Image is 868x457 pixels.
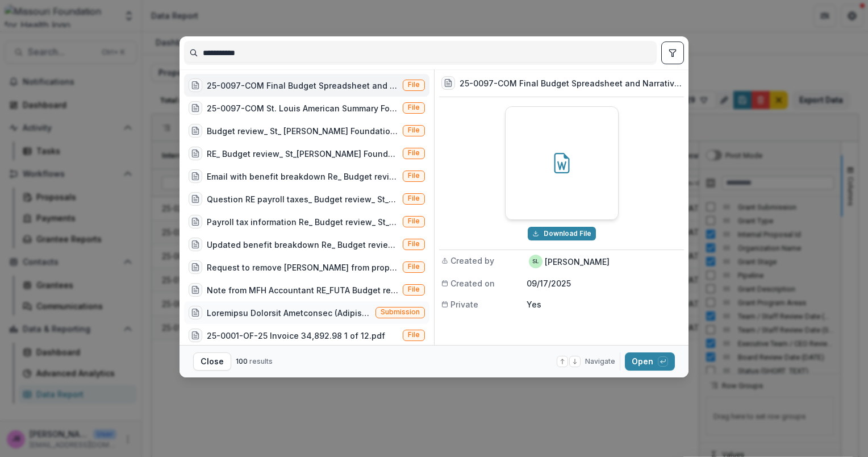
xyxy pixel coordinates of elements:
[408,81,420,89] span: File
[450,298,478,310] span: Private
[207,216,398,228] div: Payroll tax information Re_ Budget review_ St_ [PERSON_NAME] Foundation's proposal (#25-0097-COM)...
[408,172,420,180] span: File
[207,125,398,137] div: Budget review_ St_ [PERSON_NAME] Foundation's proposal (#25-0097-COM).msg
[207,239,398,251] div: Updated benefit breakdown Re_ Budget review_ St_ Louis American Foundation's proposal (#25-0097-C...
[207,80,398,92] div: 25-0097-COM Final Budget Spreadsheet and Narrative.docx
[527,277,682,289] p: 09/17/2025
[207,102,398,114] div: 25-0097-COM St. Louis American Summary Form.pdf
[585,356,615,367] span: Navigate
[408,240,420,248] span: File
[661,41,684,64] button: toggle filters
[532,259,539,264] div: Sada Lindsey
[450,255,494,267] span: Created by
[408,217,420,225] span: File
[207,261,398,273] div: Request to remove [PERSON_NAME] from proposalRE_ Budget review_ St[PERSON_NAME] Foundation's prop...
[236,357,248,365] span: 100
[207,193,398,205] div: Question RE payroll taxes_ Budget review_ St_[PERSON_NAME] Foundation's proposal (#25-0097-COM).msg
[408,285,420,293] span: File
[408,103,420,111] span: File
[249,357,273,365] span: results
[207,148,398,160] div: RE_ Budget review_ St_[PERSON_NAME] Foundation's proposal (#25-0097-COM).msg
[408,149,420,157] span: File
[207,284,398,296] div: Note from MFH Accountant RE_FUTA Budget review_ St[PERSON_NAME] Foundation's proposal (#25-0097-C...
[527,298,682,310] p: Yes
[408,331,420,339] span: File
[207,171,398,182] div: Email with benefit breakdown Re_ Budget review_ St_ [PERSON_NAME] Foundation's proposal (#25-0097...
[207,330,385,342] div: 25-0001-OF-25 Invoice 34,892.98 1 of 12.pdf
[408,194,420,202] span: File
[381,308,420,316] span: Submission
[408,263,420,271] span: File
[545,256,610,268] p: [PERSON_NAME]
[625,352,675,371] button: Open
[193,352,231,371] button: Close
[450,277,495,289] span: Created on
[408,126,420,134] span: File
[207,307,371,319] div: Loremipsu Dolorsit Ametconsec (Adipiscin Elitsedd Eiusmodtem Inc Ut. Labor Etdolore Magnaaliqu, e...
[528,227,596,240] button: Download 25-0097-COM Final Budget Spreadsheet and Narrative.docx
[460,77,682,89] h3: 25-0097-COM Final Budget Spreadsheet and Narrative.docx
